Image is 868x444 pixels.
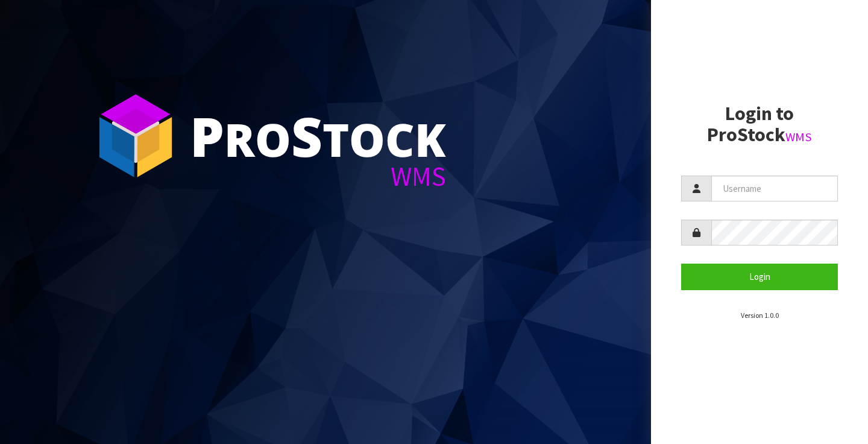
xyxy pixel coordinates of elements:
small: WMS [785,129,812,145]
img: ProStock Cube [90,90,181,181]
button: Login [681,264,838,290]
span: P [190,99,224,173]
small: Version 1.0.0 [741,311,779,320]
input: Username [711,176,838,201]
div: ro tock [190,109,446,163]
h2: Login to ProStock [681,103,838,145]
span: S [291,99,322,173]
div: WMS [190,163,446,190]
